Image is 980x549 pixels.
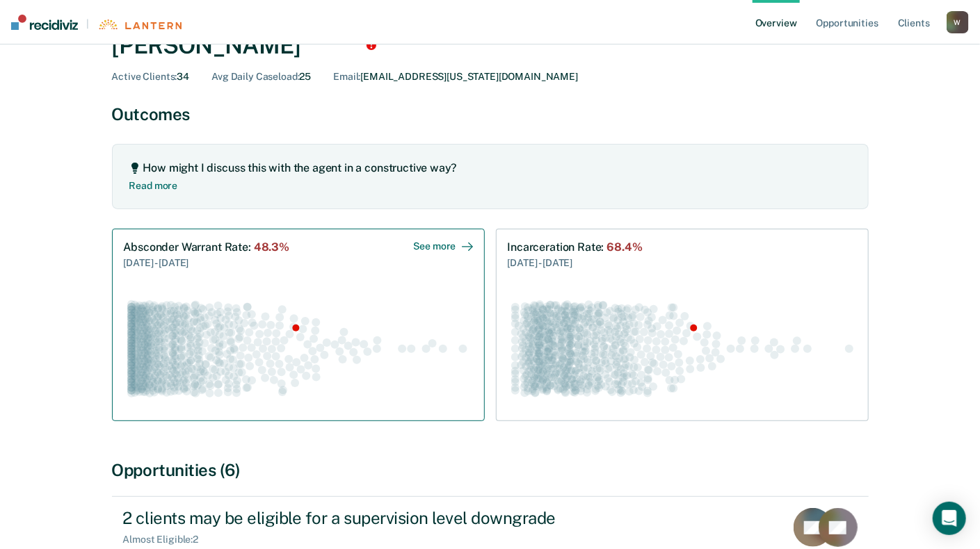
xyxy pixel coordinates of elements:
[496,229,869,420] a: Incarceration Rate:68.4%[DATE] - [DATE]Swarm plot of all incarceration rates in the state for ALL...
[933,502,966,535] div: Open Intercom Messenger
[112,31,869,60] div: [PERSON_NAME]
[143,161,456,174] div: How might I discuss this with the agent in a constructive way?
[211,71,311,83] div: 25
[508,287,857,409] div: Swarm plot of all incarceration rates in the state for ALL caseloads, highlighting values of 68.4...
[78,18,97,30] span: |
[11,15,182,30] a: |
[333,71,360,82] span: Email :
[124,240,290,254] div: Absconder Warrant Rate :
[112,71,190,83] div: 34
[124,287,473,409] div: Swarm plot of all absconder warrant rates in the state for ALL caseloads, highlighting values of ...
[124,254,290,270] div: [DATE] - [DATE]
[123,534,210,546] div: Almost Eligible : 2
[112,71,177,82] span: Active Clients :
[11,15,78,30] img: Recidiviz
[112,104,869,124] div: Outcomes
[365,39,378,51] div: Tooltip anchor
[414,240,473,252] div: See more
[508,240,643,254] div: Incarceration Rate :
[508,254,643,270] div: [DATE] - [DATE]
[333,71,578,83] div: [EMAIL_ADDRESS][US_STATE][DOMAIN_NAME]
[607,240,642,254] span: 68.4%
[254,240,289,254] span: 48.3%
[97,19,182,30] img: Lantern
[112,229,485,420] a: Absconder Warrant Rate:48.3%[DATE] - [DATE]See moreSwarm plot of all absconder warrant rates in t...
[112,460,869,480] div: Opportunities (6)
[947,11,969,33] button: W
[123,508,611,528] div: 2 clients may be eligible for a supervision level downgrade
[129,174,178,191] a: Read more
[211,71,299,82] span: Avg Daily Caseload :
